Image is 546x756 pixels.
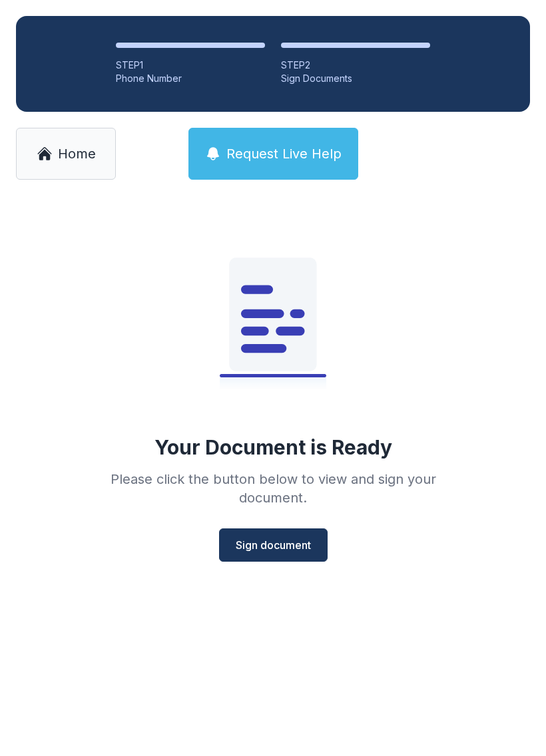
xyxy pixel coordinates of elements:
[58,144,96,163] span: Home
[81,470,465,507] div: Please click the button below to view and sign your document.
[281,72,430,85] div: Sign Documents
[116,59,265,72] div: STEP 1
[116,72,265,85] div: Phone Number
[236,537,311,553] span: Sign document
[226,144,342,163] span: Request Live Help
[154,435,392,459] div: Your Document is Ready
[281,59,430,72] div: STEP 2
